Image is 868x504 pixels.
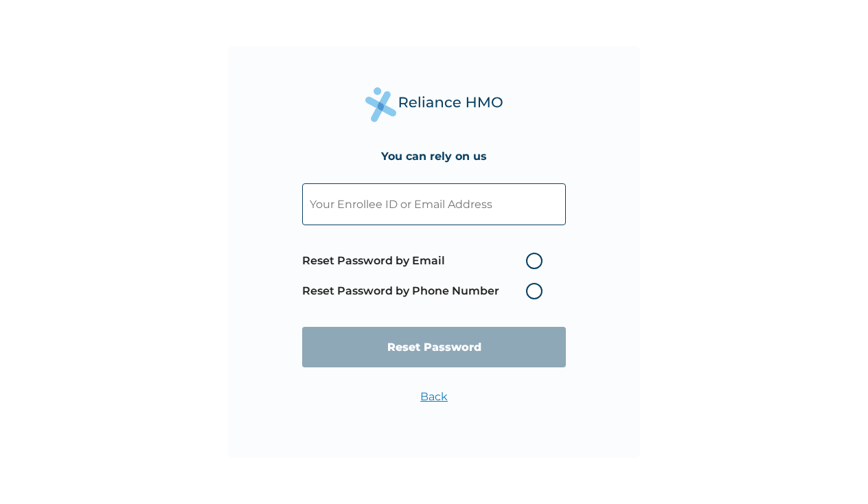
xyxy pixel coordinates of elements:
label: Reset Password by Phone Number [302,283,549,299]
span: Password reset method [302,246,549,306]
img: Reliance Health's Logo [365,87,503,122]
input: Your Enrollee ID or Email Address [302,183,566,225]
label: Reset Password by Email [302,253,549,269]
input: Reset Password [302,327,566,367]
h4: You can rely on us [381,150,487,163]
a: Back [420,390,448,403]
